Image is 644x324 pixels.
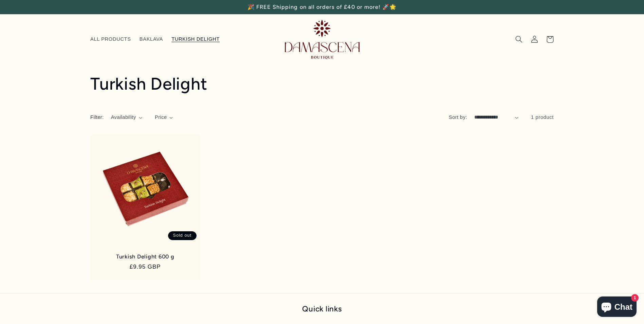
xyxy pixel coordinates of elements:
span: TURKISH DELIGHT [171,36,220,42]
span: Availability [111,114,136,121]
h2: Filter: [90,114,104,121]
span: Price [155,114,167,121]
summary: Price [155,114,173,121]
summary: Search [511,32,527,47]
span: 1 product [531,114,554,120]
span: 🎉 FREE Shipping on all orders of £40 or more! 🚀🌟 [247,4,397,10]
a: TURKISH DELIGHT [167,32,224,47]
img: Damascena Boutique [285,20,360,59]
a: Damascena Boutique [282,17,362,61]
a: ALL PRODUCTS [86,32,135,47]
h1: Turkish Delight [90,73,554,95]
span: ALL PRODUCTS [90,36,131,42]
span: BAKLAVA [140,36,163,42]
inbox-online-store-chat: Shopify online store chat [595,296,639,319]
a: Turkish Delight 600 g [97,253,193,260]
a: BAKLAVA [135,32,167,47]
h2: Quick links [187,304,458,314]
summary: Availability (0 selected) [111,114,143,121]
label: Sort by: [449,114,467,120]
